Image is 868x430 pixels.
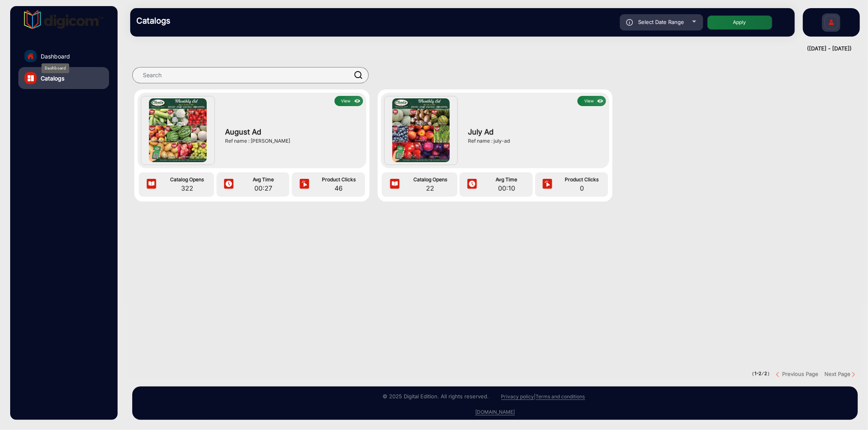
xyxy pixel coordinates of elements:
[239,176,288,183] span: Avg Time
[354,71,363,79] img: prodSearch.svg
[42,63,69,73] div: Dashboard
[405,183,455,193] span: 22
[28,75,34,81] img: catalog
[577,96,606,106] button: Viewicon
[482,183,531,193] span: 00:10
[558,176,606,183] span: Product Clicks
[122,45,852,53] div: ([DATE] - [DATE])
[596,97,605,106] img: icon
[223,178,235,191] img: icon
[18,45,109,67] a: Dashboard
[541,178,553,191] img: icon
[754,371,761,376] strong: 1-2
[468,126,602,137] span: July Ad
[162,183,212,193] span: 322
[468,137,602,145] div: Ref name : july-ad
[149,98,207,162] img: August Ad
[764,371,767,376] strong: 2
[776,371,782,378] img: previous button
[136,16,250,26] h3: Catalogs
[225,137,359,145] div: Ref name : [PERSON_NAME]
[41,52,70,61] span: Dashboard
[851,371,857,378] img: Next button
[482,176,531,183] span: Avg Time
[27,52,34,60] img: home
[225,126,359,137] span: August Ad
[534,393,536,400] a: |
[162,176,212,183] span: Catalog Opens
[707,15,772,30] button: Apply
[315,183,363,193] span: 46
[132,67,369,83] input: Search
[24,10,104,29] img: vmg-logo
[475,409,515,415] a: [DOMAIN_NAME]
[145,178,157,191] img: icon
[392,98,450,162] img: July Ad
[536,393,585,400] a: Terms and conditions
[239,183,288,193] span: 00:27
[18,67,109,89] a: Catalogs
[626,19,633,26] img: icon
[405,176,455,183] span: Catalog Opens
[823,9,840,38] img: Sign%20Up.svg
[41,74,64,83] span: Catalogs
[466,178,478,191] img: icon
[782,371,818,377] strong: Previous Page
[501,393,534,400] a: Privacy policy
[315,176,363,183] span: Product Clicks
[558,183,606,193] span: 0
[383,393,489,400] small: © 2025 Digital Edition. All rights reserved.
[638,19,684,25] span: Select Date Range
[353,97,362,106] img: icon
[298,178,310,191] img: icon
[752,370,770,378] pre: ( / )
[824,371,851,377] strong: Next Page
[389,178,401,191] img: icon
[335,96,363,106] button: Viewicon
